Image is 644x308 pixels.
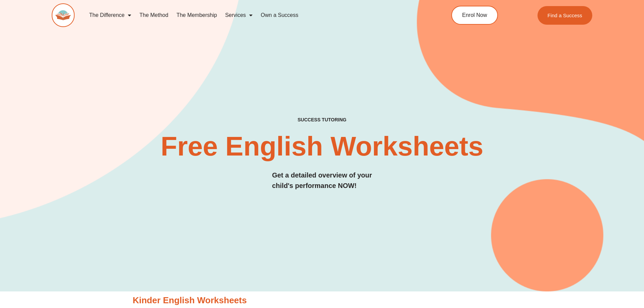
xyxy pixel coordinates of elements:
a: Find a Success [538,6,593,25]
a: The Difference [85,7,136,23]
a: The Membership [172,7,221,23]
h4: SUCCESS TUTORING​ [242,117,402,123]
h3: Get a detailed overview of your child's performance NOW! [272,170,372,191]
h2: Free English Worksheets​ [144,133,501,160]
span: Enrol Now [462,13,487,18]
a: Services [221,7,257,23]
nav: Menu [85,7,421,23]
span: Find a Success [548,13,582,18]
a: Own a Success [257,7,302,23]
a: Enrol Now [451,6,498,25]
h3: Kinder English Worksheets [133,295,511,306]
a: The Method [135,7,172,23]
